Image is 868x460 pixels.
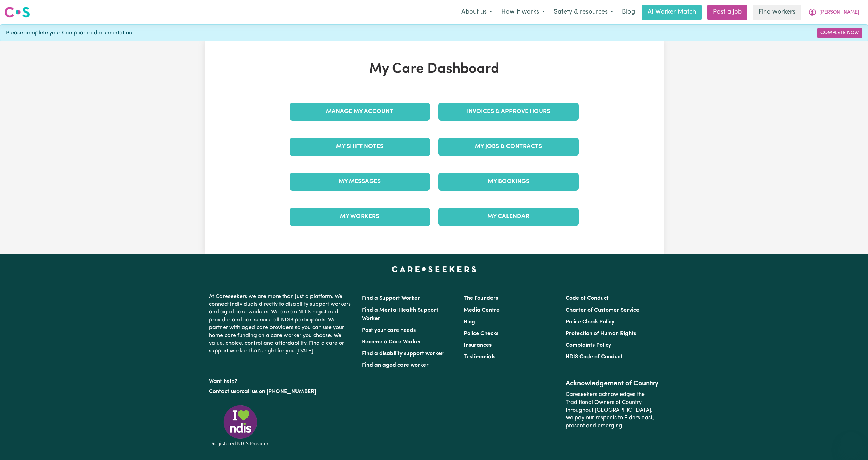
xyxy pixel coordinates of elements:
[362,328,416,333] a: Post your care needs
[392,266,476,272] a: Careseekers home page
[209,389,236,395] a: Contact us
[566,307,639,313] a: Charter of Customer Service
[209,375,354,385] p: Want help?
[497,5,549,20] button: How it works
[464,307,500,313] a: Media Centre
[362,307,438,321] a: Find a Mental Health Support Worker
[549,5,618,20] button: Safety & resources
[362,296,420,301] a: Find a Support Worker
[4,6,30,18] img: Careseekers logo
[464,296,498,301] a: The Founders
[362,351,444,357] a: Find a disability support worker
[285,61,583,78] h1: My Care Dashboard
[290,138,430,156] a: My Shift Notes
[362,362,429,368] a: Find an aged care worker
[707,5,747,20] a: Post a job
[566,319,614,325] a: Police Check Policy
[438,208,579,226] a: My Calendar
[290,208,430,226] a: My Workers
[209,385,354,398] p: or
[566,354,623,360] a: NDIS Code of Conduct
[4,4,30,20] a: Careseekers logo
[290,103,430,121] a: Manage My Account
[753,5,801,20] a: Find workers
[438,138,579,156] a: My Jobs & Contracts
[457,5,497,20] button: About us
[566,380,659,388] h2: Acknowledgement of Country
[290,173,430,191] a: My Messages
[819,9,859,16] span: [PERSON_NAME]
[840,432,862,454] iframe: Button to launch messaging window, conversation in progress
[566,388,659,432] p: Careseekers acknowledges the Traditional Owners of Country throughout [GEOGRAPHIC_DATA]. We pay o...
[804,5,864,20] button: My Account
[464,331,498,336] a: Police Checks
[6,29,133,37] span: Please complete your Compliance documentation.
[209,404,271,447] img: Registered NDIS provider
[242,389,316,395] a: call us on [PHONE_NUMBER]
[642,5,702,20] a: AI Worker Match
[464,343,492,348] a: Insurances
[362,339,421,345] a: Become a Care Worker
[464,319,475,325] a: Blog
[438,103,579,121] a: Invoices & Approve Hours
[817,28,862,38] a: Complete Now
[566,296,609,301] a: Code of Conduct
[438,173,579,191] a: My Bookings
[566,343,611,348] a: Complaints Policy
[464,354,495,360] a: Testimonials
[209,290,354,358] p: At Careseekers we are more than just a platform. We connect individuals directly to disability su...
[566,331,636,336] a: Protection of Human Rights
[618,5,639,20] a: Blog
